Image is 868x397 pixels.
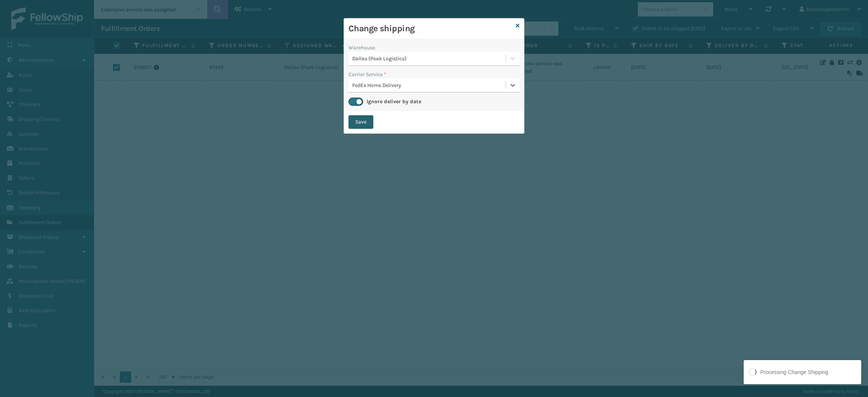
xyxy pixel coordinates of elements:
[352,81,506,89] div: FedEx Home Delivery
[348,70,386,78] label: Carrier Service
[348,115,373,129] button: Save
[348,23,513,34] h3: Change shipping
[348,44,375,52] label: Warehouse
[760,368,828,376] div: Processing Change Shipping
[367,98,421,105] label: Ignore deliver by date
[352,55,506,63] div: Dallas (Peak Logistics)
